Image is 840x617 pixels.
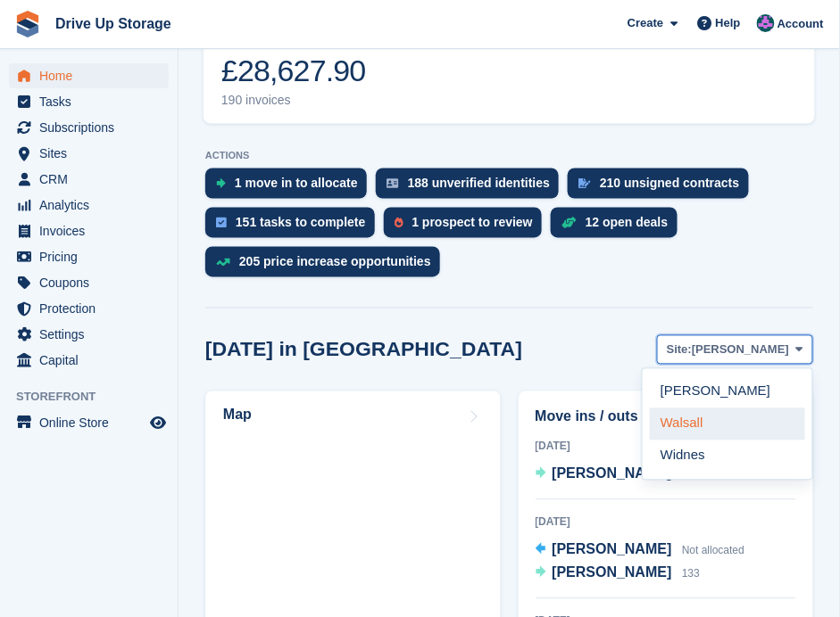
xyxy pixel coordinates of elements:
a: menu [9,63,169,88]
span: Settings [39,322,146,347]
img: Andy [757,14,775,32]
span: Create [628,14,663,32]
div: 210 unsigned contracts [600,177,739,191]
a: menu [9,244,169,269]
span: Sites [39,141,146,166]
a: 1 prospect to review [384,208,551,247]
a: menu [9,410,169,435]
div: [DATE] [536,439,797,455]
span: Container 3 [682,469,737,481]
span: Capital [39,348,146,373]
a: 205 price increase opportunities [205,247,449,286]
p: ACTIONS [205,150,813,161]
a: Preview store [147,412,169,433]
span: Invoices [39,218,146,243]
span: Subscriptions [39,115,146,140]
span: Tasks [39,89,146,114]
div: 1 prospect to review [412,216,533,230]
a: menu [9,322,169,347]
span: Home [39,63,146,88]
div: 205 price increase opportunities [239,255,431,269]
span: [PERSON_NAME] [553,466,672,481]
span: Online Store [39,410,146,435]
a: [PERSON_NAME] 133 [536,563,701,586]
a: menu [9,141,169,166]
img: price_increase_opportunities-93ffe204e8149a01c8c9dc8f82e8f89637d9d84a8eef4429ea346261dce0b2c0.svg [216,259,230,267]
span: Help [716,14,741,32]
h2: Map [223,407,252,424]
h2: [DATE] in [GEOGRAPHIC_DATA] [205,338,522,362]
span: CRM [39,167,146,192]
a: menu [9,296,169,321]
div: 1 move in to allocate [235,177,358,191]
a: [PERSON_NAME] Not allocated [536,539,745,563]
a: menu [9,193,169,218]
a: menu [9,167,169,192]
a: menu [9,270,169,295]
img: contract_signature_icon-13c848040528278c33f63329250d36e43548de30e8caae1d1a13099fd9432cc5.svg [578,178,591,189]
a: menu [9,218,169,243]
a: Awaiting payment £28,627.90 190 invoices [204,11,815,124]
div: 188 unverified identities [408,177,551,191]
img: task-75834270c22a3079a89374b754ae025e5fb1db73e45f91037f5363f120a921f8.svg [216,218,227,228]
img: stora-icon-8386f47178a22dfd0bd8f6a31ec36ba5ce8667c1dd55bd0f319d3a0aa187defe.svg [14,11,41,37]
a: Drive Up Storage [48,9,179,38]
a: menu [9,115,169,140]
a: menu [9,348,169,373]
span: Not allocated [682,545,744,557]
div: 12 open deals [586,216,669,230]
div: £28,627.90 [221,53,366,89]
a: Widnes [650,440,805,473]
a: 1 move in to allocate [205,169,376,208]
div: 151 tasks to complete [236,216,366,230]
button: Site: [PERSON_NAME] [657,335,813,365]
img: deal-1b604bf984904fb50ccaf53a9ad4b4a5d6e5aea283cecdc64d6e3604feb123c2.svg [561,217,577,229]
div: [DATE] [536,514,797,531]
img: move_ins_to_allocate_icon-fdf77a2bb77ea45bf5b3d319d69a93e2d87916cf1d5bf7949dd705db3b84f3ca.svg [216,178,226,189]
div: 190 invoices [221,93,366,108]
span: Site: [667,341,692,359]
img: prospect-51fa495bee0391a8d652442698ab0144808aea92771e9ea1ae160a38d050c398.svg [395,218,403,228]
a: 188 unverified identities [376,169,569,208]
a: [PERSON_NAME] Container 3 [536,464,738,487]
a: menu [9,89,169,114]
a: Walsall [650,408,805,440]
span: Pricing [39,244,146,269]
a: 210 unsigned contracts [568,169,757,208]
h2: Move ins / outs [536,407,797,428]
img: verify_identity-adf6edd0f0f0b5bbfe63781bf79b02c33cf7c696d77639b501bdc392416b5a36.svg [387,178,399,189]
span: 133 [682,568,700,580]
a: 151 tasks to complete [205,208,384,247]
span: Protection [39,296,146,321]
span: Account [778,15,824,33]
span: [PERSON_NAME] [553,565,672,580]
span: Storefront [16,388,178,406]
span: [PERSON_NAME] [692,341,789,359]
a: 12 open deals [551,208,686,247]
span: [PERSON_NAME] [553,542,672,557]
span: Coupons [39,270,146,295]
a: [PERSON_NAME] [650,376,805,408]
span: Analytics [39,193,146,218]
